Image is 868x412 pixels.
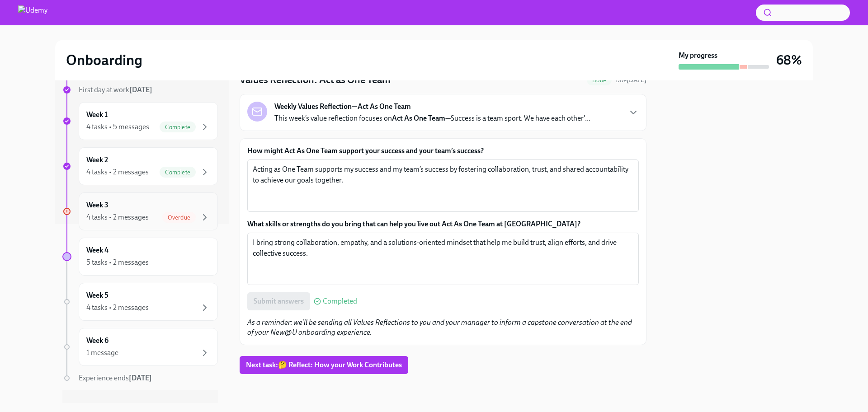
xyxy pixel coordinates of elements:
[79,85,152,94] span: First day at work
[86,110,108,120] h6: Week 1
[86,303,149,313] div: 4 tasks • 2 messages
[627,76,646,84] strong: [DATE]
[62,192,218,230] a: Week 34 tasks • 2 messagesOverdue
[392,114,445,122] strong: Act As One Team
[86,155,108,165] h6: Week 2
[62,85,218,95] a: First day at work[DATE]
[253,237,633,281] textarea: I bring strong collaboration, empathy, and a solutions-oriented mindset that help me build trust,...
[62,328,218,366] a: Week 61 message
[615,76,646,84] span: Due
[160,169,196,176] span: Complete
[86,245,108,255] h6: Week 4
[129,374,152,382] strong: [DATE]
[129,85,152,94] strong: [DATE]
[79,374,152,382] span: Experience ends
[86,290,108,300] h6: Week 5
[62,238,218,276] a: Week 45 tasks • 2 messages
[62,147,218,185] a: Week 24 tasks • 2 messagesComplete
[62,102,218,140] a: Week 14 tasks • 5 messagesComplete
[274,113,590,123] p: This week’s value reflection focuses on —Success is a team sport. We have each other'...
[247,146,639,156] label: How might Act As One Team support your success and your team’s success?
[679,51,717,61] strong: My progress
[160,124,196,131] span: Complete
[240,356,408,374] button: Next task:🤔 Reflect: How your Work Contributes
[162,214,196,221] span: Overdue
[66,51,142,69] h2: Onboarding
[86,200,108,210] h6: Week 3
[776,52,802,68] h3: 68%
[86,212,149,222] div: 4 tasks • 2 messages
[247,219,639,229] label: What skills or strengths do you bring that can help you live out Act As One Team at [GEOGRAPHIC_D...
[323,298,357,305] span: Completed
[62,283,218,321] a: Week 54 tasks • 2 messages
[86,348,118,358] div: 1 message
[247,318,632,337] em: As a reminder: we'll be sending all Values Reflections to you and your manager to inform a capsto...
[86,167,149,177] div: 4 tasks • 2 messages
[274,102,411,112] strong: Weekly Values Reflection—Act As One Team
[86,336,108,346] h6: Week 6
[253,164,633,207] textarea: Acting as One Team supports my success and my team’s success by fostering collaboration, trust, a...
[246,360,402,370] span: Next task : 🤔 Reflect: How your Work Contributes
[86,257,149,267] div: 5 tasks • 2 messages
[18,5,47,20] img: Udemy
[86,122,149,132] div: 4 tasks • 5 messages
